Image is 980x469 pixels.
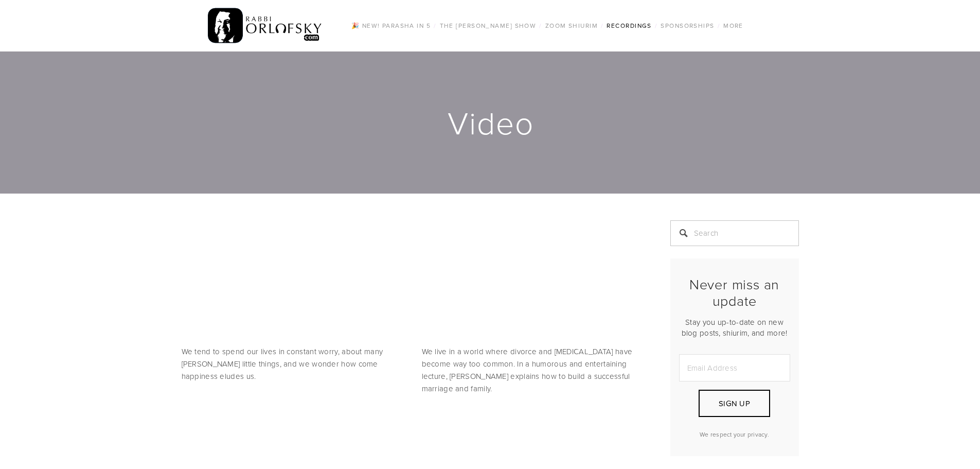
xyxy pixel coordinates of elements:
[601,21,603,30] span: /
[720,19,746,32] a: More
[603,19,654,32] a: Recordings
[182,345,404,383] div: We tend to spend our lives in constant worry, about many [PERSON_NAME] little things, and we wond...
[542,19,601,32] a: Zoom Shiurim
[348,19,434,32] a: 🎉 NEW! Parasha in 5
[657,19,717,32] a: Sponsorships
[719,398,750,409] span: Sign Up
[182,106,800,139] h1: Video
[208,6,323,46] img: RabbiOrlofsky.com
[679,317,790,338] p: Stay you up-to-date on new blog posts, shiurim, and more!
[437,19,540,32] a: The [PERSON_NAME] Show
[679,354,790,381] input: Email Address
[434,21,436,30] span: /
[699,390,770,417] button: Sign Up
[679,430,790,439] p: We respect your privacy.
[655,21,657,30] span: /
[422,345,645,395] div: We live in a world where divorce and [MEDICAL_DATA] have become way too common. In a humorous and...
[422,220,645,345] iframe: <br/>
[718,21,720,30] span: /
[182,220,404,345] iframe: <br/>
[679,276,790,309] h2: Never miss an update
[539,21,542,30] span: /
[670,220,799,246] input: Search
